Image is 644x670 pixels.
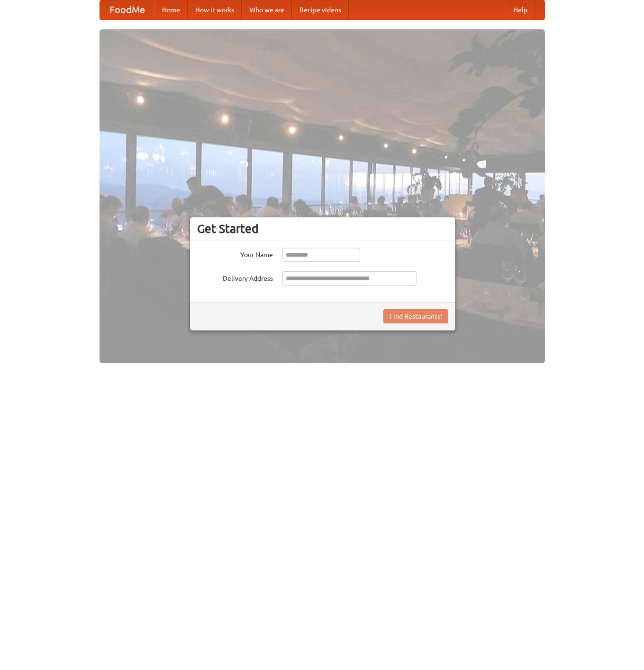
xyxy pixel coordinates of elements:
[506,0,535,19] a: Help
[242,0,292,19] a: Who we are
[154,0,188,19] a: Home
[383,309,448,323] button: Find Restaurants!
[292,0,349,19] a: Recipe videos
[197,222,448,236] h3: Get Started
[188,0,242,19] a: How it works
[100,0,154,19] a: FoodMe
[197,248,273,259] label: Your Name
[197,271,273,283] label: Delivery Address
